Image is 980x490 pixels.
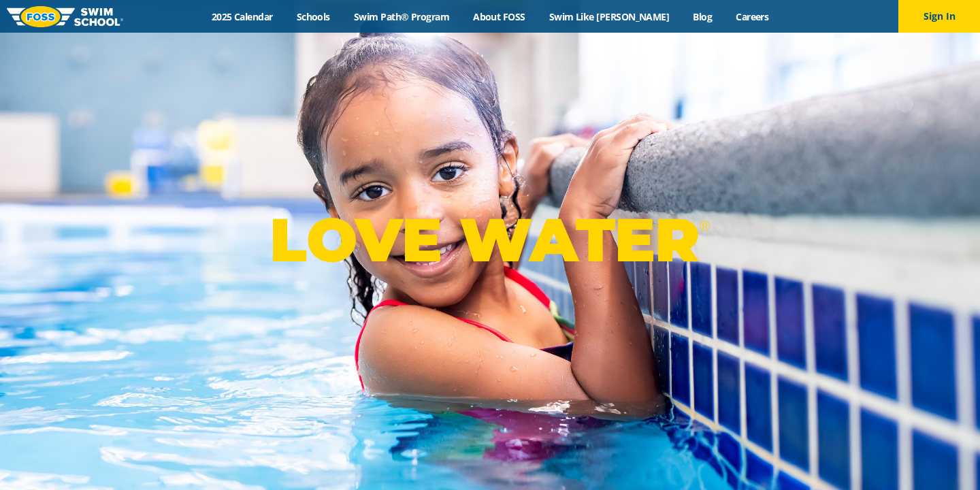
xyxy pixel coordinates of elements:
img: FOSS Swim School Logo [7,6,123,27]
a: Schools [284,10,342,23]
a: Careers [724,10,781,23]
sup: ® [699,217,710,234]
a: About FOSS [461,10,538,23]
a: 2025 Calendar [199,10,284,23]
a: Swim Path® Program [342,10,461,23]
p: LOVE WATER [269,203,710,276]
a: Blog [681,10,724,23]
a: Swim Like [PERSON_NAME] [537,10,681,23]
